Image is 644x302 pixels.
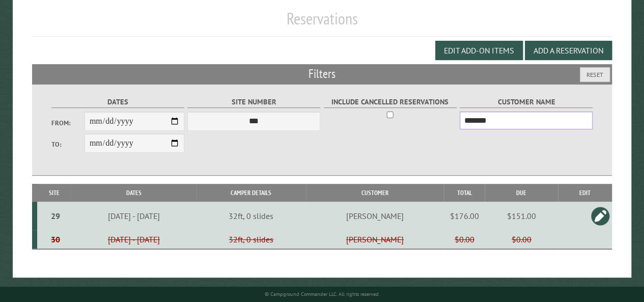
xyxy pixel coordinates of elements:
button: Edit Add-on Items [435,41,523,60]
button: Reset [580,67,610,82]
label: From: [51,118,85,128]
td: [PERSON_NAME] [306,202,444,230]
th: Site [37,184,71,202]
td: $0.00 [444,230,485,249]
th: Camper Details [197,184,306,202]
div: 30 [41,234,69,244]
th: Total [444,184,485,202]
h2: Filters [32,64,612,84]
td: $151.00 [485,202,558,230]
th: Customer [306,184,444,202]
label: Customer Name [460,96,593,108]
th: Due [485,184,558,202]
h1: Reservations [32,9,612,37]
div: [DATE] - [DATE] [73,234,195,244]
label: To: [51,140,85,149]
td: 32ft, 0 slides [197,202,306,230]
div: 29 [41,211,69,221]
td: 32ft, 0 slides [197,230,306,249]
td: $0.00 [485,230,558,249]
div: [DATE] - [DATE] [73,211,195,221]
small: © Campground Commander LLC. All rights reserved. [264,291,379,297]
label: Dates [51,96,184,108]
td: [PERSON_NAME] [306,230,444,249]
th: Dates [71,184,197,202]
th: Edit [558,184,612,202]
label: Site Number [187,96,320,108]
td: $176.00 [444,202,485,230]
label: Include Cancelled Reservations [324,96,457,108]
button: Add a Reservation [525,41,612,60]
